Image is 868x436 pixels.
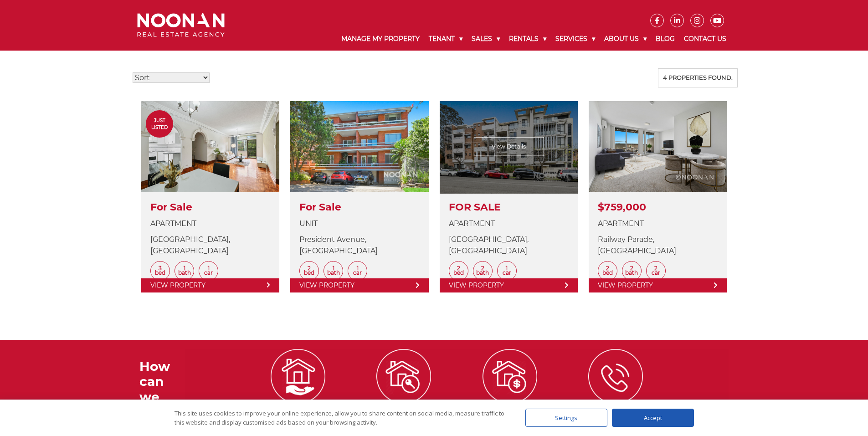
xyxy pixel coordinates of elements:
[679,27,731,51] a: Contact Us
[525,409,607,427] div: Settings
[651,27,679,51] a: Blog
[352,371,456,429] a: Leasemy Property
[467,27,504,51] a: Sales
[146,117,173,131] span: Just Listed
[612,409,694,427] div: Accept
[588,349,643,404] img: ICONS
[600,27,651,51] a: About Us
[337,27,424,51] a: Manage My Property
[137,13,225,37] img: Noonan Real Estate Agency
[271,349,325,404] img: ICONS
[564,371,668,429] a: ContactUs
[175,409,507,427] div: This site uses cookies to improve your online experience, allow you to share content on social me...
[424,27,467,51] a: Tenant
[246,371,350,429] a: Managemy Property
[551,27,600,51] a: Services
[376,349,431,404] img: ICONS
[504,27,551,51] a: Rentals
[483,349,537,404] img: ICONS
[458,371,562,429] a: Sellmy Property
[658,68,738,87] div: 4 properties found.
[133,72,210,83] select: Sort Listings
[139,359,185,420] h3: How can we help?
